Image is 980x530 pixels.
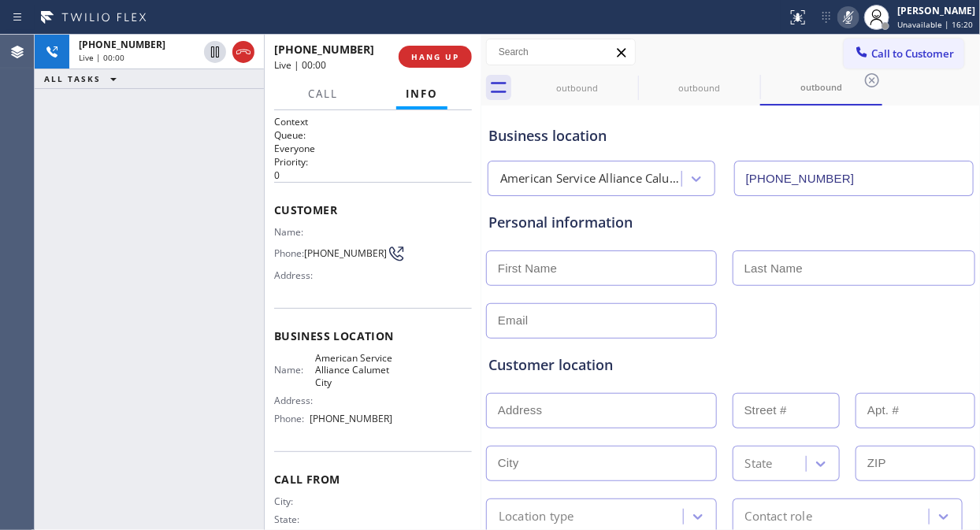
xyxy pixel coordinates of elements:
span: Unavailable | 16:20 [897,19,973,30]
span: Live | 00:00 [274,58,326,72]
span: Address: [274,269,315,281]
div: Personal information [488,212,973,233]
span: HANG UP [411,51,459,62]
button: Hold Customer [204,41,226,63]
span: Call [308,87,338,101]
h2: Priority: [274,155,472,169]
button: ALL TASKS [35,69,132,88]
span: Name: [274,364,315,376]
span: Call From [274,472,472,487]
p: 0 [274,169,472,182]
button: HANG UP [399,46,472,68]
span: Customer [274,202,472,217]
button: Call [299,79,347,109]
div: Business location [488,125,973,146]
span: Phone: [274,413,310,424]
span: Address: [274,395,315,406]
span: Info [406,87,438,101]
span: Name: [274,226,315,238]
div: American Service Alliance Calumet City [500,170,683,188]
div: Customer location [488,354,973,376]
span: State: [274,513,315,525]
span: [PHONE_NUMBER] [79,38,165,51]
input: Address [486,393,717,428]
span: ALL TASKS [44,73,101,84]
div: outbound [518,82,637,94]
p: Everyone [274,142,472,155]
button: Hang up [232,41,254,63]
span: Phone: [274,247,304,259]
input: Apt. # [856,393,975,428]
span: [PHONE_NUMBER] [274,42,374,57]
span: [PHONE_NUMBER] [310,413,393,424]
input: Last Name [733,250,976,286]
div: [PERSON_NAME] [897,4,975,17]
input: First Name [486,250,717,286]
div: Contact role [745,507,812,525]
button: Mute [837,6,859,28]
h2: Queue: [274,128,472,142]
div: outbound [640,82,759,94]
input: ZIP [856,446,975,481]
input: Search [487,39,635,65]
span: American Service Alliance Calumet City [315,352,392,388]
div: outbound [762,81,881,93]
button: Call to Customer [844,39,964,69]
span: Business location [274,328,472,343]
div: State [745,454,773,473]
button: Info [396,79,447,109]
h1: Context [274,115,472,128]
div: Location type [499,507,574,525]
input: Email [486,303,717,339]
input: Street # [733,393,840,428]
span: Call to Customer [871,46,954,61]
span: Live | 00:00 [79,52,124,63]
input: City [486,446,717,481]
span: [PHONE_NUMBER] [304,247,387,259]
span: City: [274,495,315,507]
input: Phone Number [734,161,974,196]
